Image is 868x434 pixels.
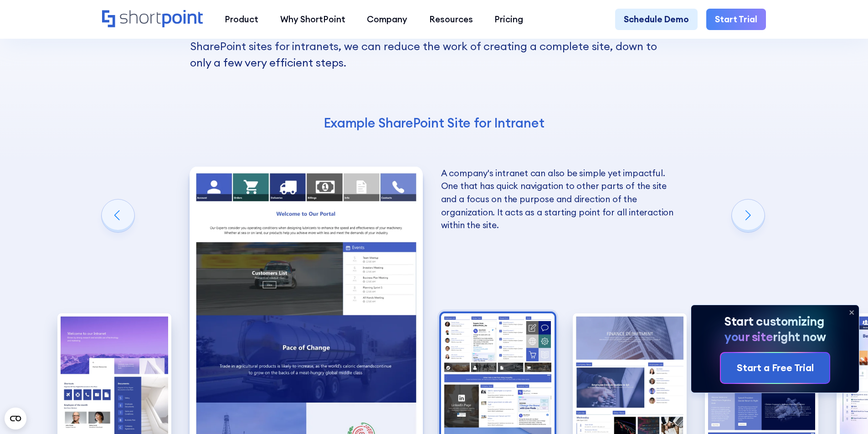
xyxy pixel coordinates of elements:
a: Home [102,10,203,29]
a: Product [214,9,269,31]
a: Resources [418,9,484,31]
a: Start a Free Trial [721,353,829,383]
a: Pricing [484,9,534,31]
h4: Example SharePoint Site for Intranet [190,114,678,131]
a: Why ShortPoint [269,9,356,31]
a: Schedule Demo [615,9,698,31]
div: Why ShortPoint [280,13,345,26]
a: Company [356,9,418,31]
div: Previous slide [102,199,134,232]
button: Open CMP widget [5,408,26,429]
div: Start a Free Trial [737,361,814,375]
div: Company [367,13,407,26]
div: Pricing [494,13,523,26]
div: Next slide [732,199,765,232]
a: Start Trial [706,9,766,31]
div: Product [225,13,258,26]
div: Resources [429,13,473,26]
p: A company's intranet can also be simple yet impactful. One that has quick navigation to other par... [441,167,674,232]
